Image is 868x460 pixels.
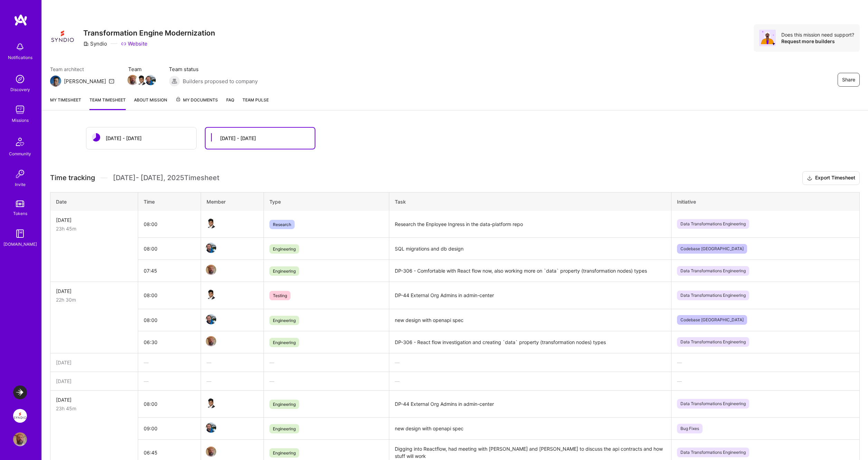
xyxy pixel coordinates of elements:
[207,359,258,366] div: —
[13,227,27,241] img: guide book
[175,96,218,104] span: My Documents
[138,331,201,353] td: 06:30
[138,211,201,238] td: 08:00
[138,260,201,282] td: 07:45
[677,291,749,300] span: Data Transformations Engineering
[220,135,256,142] div: [DATE] - [DATE]
[56,225,132,232] div: 23h 45m
[89,96,126,110] a: Team timesheet
[206,336,216,346] img: Team Member Avatar
[206,314,216,324] img: Team Member Avatar
[83,29,215,37] h3: Transformation Engine Modernization
[3,241,37,248] div: [DOMAIN_NAME]
[145,75,156,85] img: Team Member Avatar
[207,422,216,433] a: Team Member Avatar
[781,38,854,45] div: Request more builders
[242,97,269,102] span: Team Pulse
[389,418,671,440] td: new design with openapi spec
[13,432,27,446] img: User Avatar
[269,244,299,254] span: Engineering
[269,220,295,229] span: Research
[206,422,216,433] img: Team Member Avatar
[269,448,299,458] span: Engineering
[56,287,132,295] div: [DATE]
[677,448,749,457] span: Data Transformations Engineering
[56,296,132,303] div: 22h 30m
[206,398,216,408] img: Team Member Avatar
[146,74,155,86] a: Team Member Avatar
[207,264,216,276] a: Team Member Avatar
[269,424,299,433] span: Engineering
[389,211,671,238] td: Research the Enployee Ingress in the data-platform repo
[134,96,167,110] a: About Mission
[56,396,132,403] div: [DATE]
[144,378,195,385] div: —
[8,54,32,61] div: Notifications
[807,175,812,182] i: icon Download
[207,217,216,229] a: Team Member Avatar
[838,73,860,87] button: Share
[113,174,219,182] span: [DATE] - [DATE] , 2025 Timesheet
[83,40,107,47] div: Syndio
[13,385,27,399] img: LaunchDarkly: Backend and Fullstack Support
[13,210,27,217] div: Tokens
[781,31,854,38] div: Does this mission need support?
[264,192,389,211] th: Type
[50,192,138,211] th: Date
[269,400,299,409] span: Engineering
[144,359,195,366] div: —
[671,192,860,211] th: Initiative
[138,309,201,331] td: 08:00
[269,316,299,325] span: Engineering
[206,265,216,275] img: Team Member Avatar
[207,313,216,325] a: Team Member Avatar
[677,244,747,254] span: Codebase [GEOGRAPHIC_DATA]
[106,135,142,142] div: [DATE] - [DATE]
[207,242,216,254] a: Team Member Avatar
[226,96,234,110] a: FAQ
[50,66,114,73] span: Team architect
[389,282,671,309] td: DP-44 External Org Admins in admin-center
[64,78,106,85] div: [PERSON_NAME]
[50,24,75,49] img: Company Logo
[137,74,146,86] a: Team Member Avatar
[13,167,27,181] img: Invite
[389,309,671,331] td: new design with openapi spec
[12,117,29,124] div: Missions
[11,385,29,399] a: LaunchDarkly: Backend and Fullstack Support
[9,150,31,157] div: Community
[389,390,671,418] td: DP-44 External Org Admins in admin-center
[389,238,671,260] td: SQL migrations and db design
[56,405,132,412] div: 23h 45m
[109,78,114,84] i: icon Mail
[206,243,216,253] img: Team Member Avatar
[206,218,216,228] img: Team Member Avatar
[16,200,24,207] img: tokens
[759,30,776,46] img: Avatar
[206,289,216,300] img: Team Member Avatar
[677,266,749,276] span: Data Transformations Engineering
[389,331,671,353] td: DP-306 - React flow investigation and creating `data` property (transformation nodes) types
[13,103,27,117] img: teamwork
[128,74,137,86] a: Team Member Avatar
[50,174,95,182] span: Time tracking
[242,96,269,110] a: Team Pulse
[269,359,383,366] div: —
[677,424,703,433] span: Bug Fixes
[395,359,666,366] div: —
[138,418,201,440] td: 09:00
[10,86,30,93] div: Discovery
[677,337,749,347] span: Data Transformations Engineering
[389,192,671,211] th: Task
[677,359,854,366] div: —
[207,397,216,409] a: Team Member Avatar
[13,409,27,423] img: Syndio: Transformation Engine Modernization
[175,96,218,110] a: My Documents
[169,76,180,87] img: Builders proposed to company
[50,96,81,110] a: My timesheet
[207,378,258,385] div: —
[677,378,854,385] div: —
[128,66,155,73] span: Team
[12,134,28,150] img: Community
[11,432,29,446] a: User Avatar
